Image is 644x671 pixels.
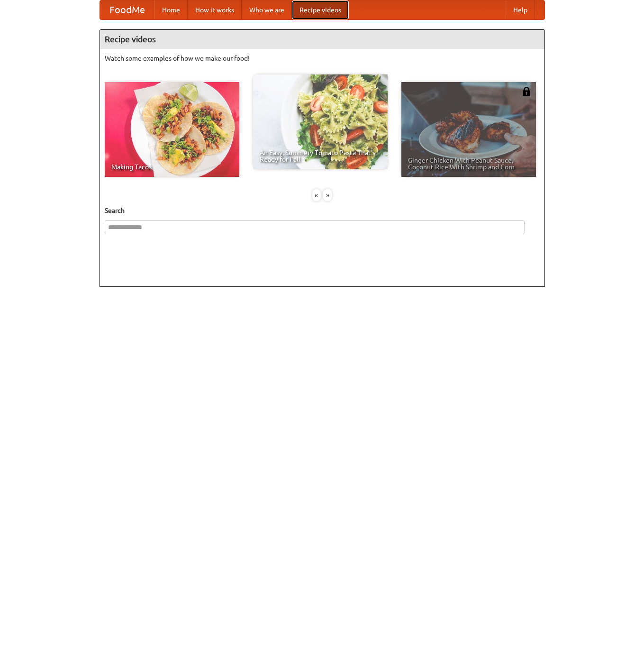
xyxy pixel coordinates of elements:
a: Making Tacos [105,82,239,177]
a: Home [154,0,188,19]
a: Who we are [242,0,292,19]
p: Watch some examples of how we make our food! [105,54,540,63]
span: Making Tacos [111,164,233,170]
div: » [323,189,332,201]
h5: Search [105,206,540,215]
span: An Easy, Summery Tomato Pasta That's Ready for Fall [260,149,381,163]
a: Recipe videos [292,0,349,19]
img: 483408.png [522,87,531,96]
a: FoodMe [100,0,154,19]
a: An Easy, Summery Tomato Pasta That's Ready for Fall [253,74,388,169]
a: Help [506,0,535,19]
div: « [312,189,321,201]
a: How it works [188,0,242,19]
h4: Recipe videos [100,30,544,49]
